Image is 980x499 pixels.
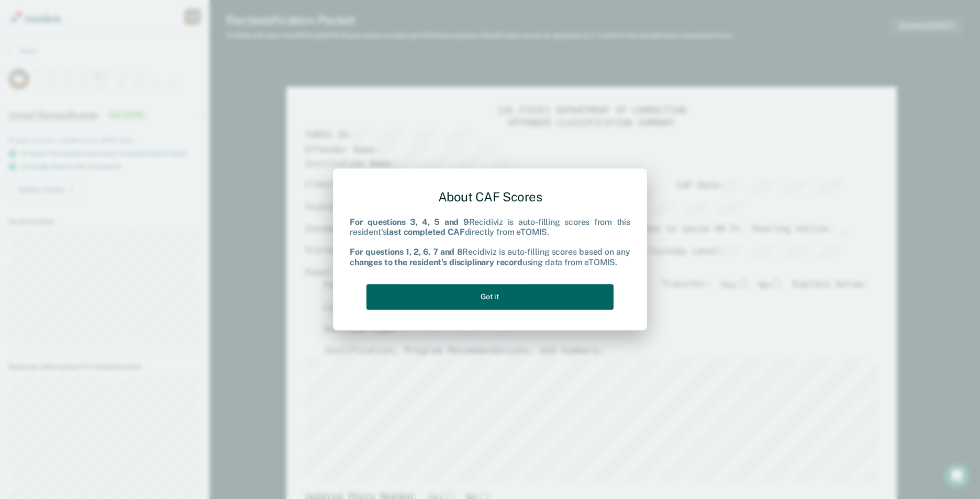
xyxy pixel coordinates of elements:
button: Got it [366,284,614,310]
b: last completed CAF [386,227,464,237]
b: For questions 1, 2, 6, 7 and 8 [350,247,462,257]
b: changes to the resident's disciplinary record [350,257,522,267]
div: Recidiviz is auto-filling scores from this resident's directly from eTOMIS. Recidiviz is auto-fil... [350,217,630,267]
div: About CAF Scores [350,181,630,213]
b: For questions 3, 4, 5 and 9 [350,217,469,227]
